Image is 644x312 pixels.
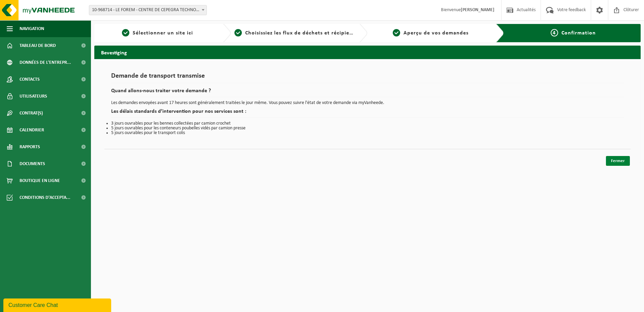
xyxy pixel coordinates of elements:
[111,126,624,131] li: 5 jours ouvrables pour les conteneurs poubelles vidés par camion presse
[234,29,354,37] a: 2Choisissiez les flux de déchets et récipients
[20,54,71,71] span: Données de l'entrepr...
[20,122,44,138] span: Calendrier
[606,156,630,166] a: Fermer
[20,155,45,172] span: Documents
[111,121,624,126] li: 3 jours ouvrables pour les bennes collectées par camion crochet
[20,71,40,88] span: Contacts
[122,29,129,36] span: 1
[133,30,193,36] span: Sélectionner un site ici
[111,109,624,118] h2: Les délais standards d’intervention pour nos services sont :
[393,29,400,36] span: 3
[20,138,40,155] span: Rapports
[234,29,242,36] span: 2
[20,20,44,37] span: Navigation
[551,29,558,36] span: 4
[111,73,624,83] h1: Demande de transport transmise
[89,5,207,15] span: 10-968714 - LE FOREM - CENTRE DE CEPEGRA TECHNOCAMPUS USINAGE - SITE 5220 - GOSSELIES
[404,30,469,36] span: Aperçu de vos demandes
[3,297,112,312] iframe: chat widget
[111,101,624,105] p: Les demandes envoyées avant 17 heures sont généralement traitées le jour même. Vous pouvez suivre...
[371,29,491,37] a: 3Aperçu de vos demandes
[20,189,70,206] span: Conditions d'accepta...
[89,5,206,15] span: 10-968714 - LE FOREM - CENTRE DE CEPEGRA TECHNOCAMPUS USINAGE - SITE 5220 - GOSSELIES
[20,88,47,105] span: Utilisateurs
[245,30,357,36] span: Choisissiez les flux de déchets et récipients
[20,172,60,189] span: Boutique en ligne
[94,46,641,59] h2: Bevestiging
[98,29,218,37] a: 1Sélectionner un site ici
[111,131,624,135] li: 5 jours ouvrables pour le transport colis
[20,37,56,54] span: Tableau de bord
[561,30,596,36] span: Confirmation
[20,105,43,122] span: Contrat(s)
[111,88,624,97] h2: Quand allons-nous traiter votre demande ?
[461,7,494,12] strong: [PERSON_NAME]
